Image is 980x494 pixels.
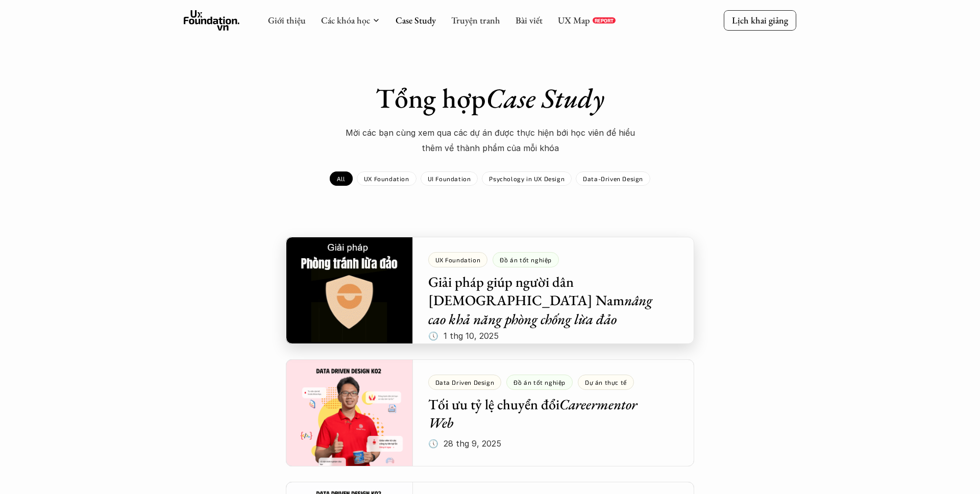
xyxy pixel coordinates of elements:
[732,14,788,26] p: Lịch khai giảng
[268,14,306,26] a: Giới thiệu
[286,237,694,344] a: UX FoundationĐồ án tốt nghiệpGiải pháp giúp người dân [DEMOGRAPHIC_DATA] Namnâng cao khả năng phò...
[311,82,669,115] h1: Tổng hợp
[583,175,643,182] p: Data-Driven Design
[428,175,471,182] p: UI Foundation
[516,14,543,26] a: Bài viết
[593,17,616,23] a: REPORT
[451,14,500,26] a: Truyện tranh
[364,175,409,182] p: UX Foundation
[396,14,436,26] a: Case Study
[489,175,565,182] p: Psychology in UX Design
[576,171,650,186] a: Data-Driven Design
[421,171,478,186] a: UI Foundation
[486,80,604,116] em: Case Study
[337,175,346,182] p: All
[724,10,796,30] a: Lịch khai giảng
[595,17,614,23] p: REPORT
[321,14,370,26] a: Các khóa học
[482,171,572,186] a: Psychology in UX Design
[558,14,590,26] a: UX Map
[337,125,643,156] p: Mời các bạn cùng xem qua các dự án được thực hiện bới học viên để hiểu thêm về thành phẩm của mỗi...
[357,171,416,186] a: UX Foundation
[286,359,694,466] a: Data Driven DesignĐồ án tốt nghiệpDự án thực tếTối ưu tỷ lệ chuyển đổiCareermentor Web🕔 28 thg 9,...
